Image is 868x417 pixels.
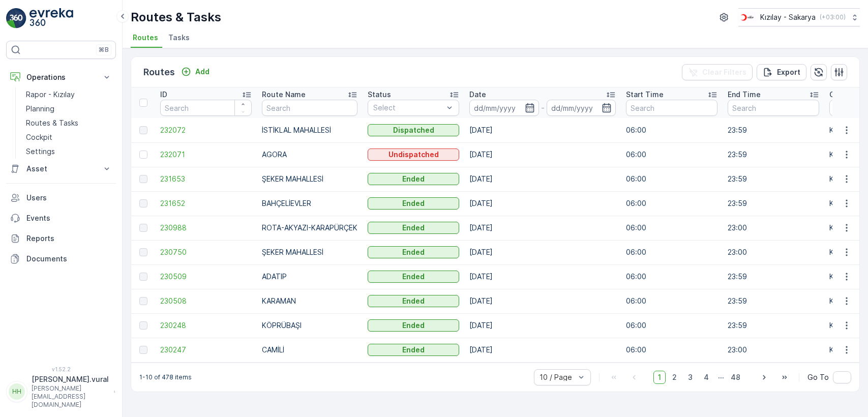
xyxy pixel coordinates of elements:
[139,126,147,134] div: Toggle Row Selected
[464,142,621,167] td: [DATE]
[99,46,109,54] p: ⌘B
[139,273,147,281] div: Toggle Row Selected
[626,174,717,184] p: 06:00
[368,344,459,356] button: Ended
[702,67,746,77] p: Clear Filters
[807,372,829,382] span: Go To
[368,124,459,136] button: Dispatched
[626,125,717,135] p: 06:00
[262,100,357,116] input: Search
[160,320,252,331] a: 230248
[728,223,819,233] p: 23:00
[626,345,717,355] p: 06:00
[626,296,717,306] p: 06:00
[464,191,621,216] td: [DATE]
[368,319,459,332] button: Ended
[402,320,425,331] p: Ended
[402,272,425,282] p: Ended
[139,346,147,354] div: Toggle Row Selected
[6,366,116,372] span: v 1.52.2
[738,8,860,26] button: Kızılay - Sakarya(+03:00)
[402,174,425,184] p: Ended
[728,125,819,135] p: 23:59
[139,175,147,183] div: Toggle Row Selected
[26,146,55,157] p: Settings
[402,296,425,306] p: Ended
[373,103,443,113] p: Select
[464,167,621,191] td: [DATE]
[139,373,192,381] p: 1-10 of 478 items
[160,296,252,306] a: 230508
[757,64,806,80] button: Export
[133,33,158,43] span: Routes
[626,247,717,257] p: 06:00
[26,233,112,244] p: Reports
[402,247,425,257] p: Ended
[728,100,819,116] input: Search
[262,223,357,233] p: ROTA-AKYAZI-KARAPÜRÇEK
[160,272,252,282] span: 230509
[160,125,252,135] span: 232072
[6,208,116,228] a: Events
[262,272,357,282] p: ADATIP
[32,384,109,409] p: [PERSON_NAME][EMAIL_ADDRESS][DOMAIN_NAME]
[262,320,357,331] p: KÖPRÜBAŞI
[262,174,357,184] p: ŞEKER MAHALLESİ
[469,90,486,100] p: Date
[6,8,26,28] img: logo
[26,72,96,82] p: Operations
[464,313,621,338] td: [DATE]
[728,174,819,184] p: 23:59
[760,12,816,22] p: Kızılay - Sakarya
[139,248,147,256] div: Toggle Row Selected
[402,223,425,233] p: Ended
[160,223,252,233] a: 230988
[464,118,621,142] td: [DATE]
[368,222,459,234] button: Ended
[368,271,459,283] button: Ended
[26,213,112,223] p: Events
[168,33,190,43] span: Tasks
[464,240,621,264] td: [DATE]
[728,296,819,306] p: 23:59
[26,90,75,100] p: Rapor - Kızılay
[368,90,391,100] p: Status
[26,164,96,174] p: Asset
[262,345,357,355] p: CAMİLİ
[728,150,819,160] p: 23:59
[177,66,214,78] button: Add
[368,246,459,258] button: Ended
[6,67,116,87] button: Operations
[160,247,252,257] a: 230750
[388,150,439,160] p: Undispatched
[682,64,753,80] button: Clear Filters
[728,272,819,282] p: 23:59
[22,130,116,144] a: Cockpit
[160,198,252,208] span: 231652
[195,67,209,77] p: Add
[728,320,819,331] p: 23:59
[728,198,819,208] p: 23:59
[728,90,761,100] p: End Time
[262,247,357,257] p: ŞEKER MAHALLESİ
[9,383,25,400] div: HH
[22,87,116,102] a: Rapor - Kızılay
[139,199,147,207] div: Toggle Row Selected
[139,151,147,159] div: Toggle Row Selected
[6,249,116,269] a: Documents
[653,371,666,384] span: 1
[464,289,621,313] td: [DATE]
[160,345,252,355] a: 230247
[160,90,167,100] p: ID
[626,90,664,100] p: Start Time
[32,374,109,384] p: [PERSON_NAME].vural
[626,320,717,331] p: 06:00
[139,321,147,330] div: Toggle Row Selected
[26,118,78,128] p: Routes & Tasks
[726,371,745,384] span: 48
[26,193,112,203] p: Users
[160,150,252,160] span: 232071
